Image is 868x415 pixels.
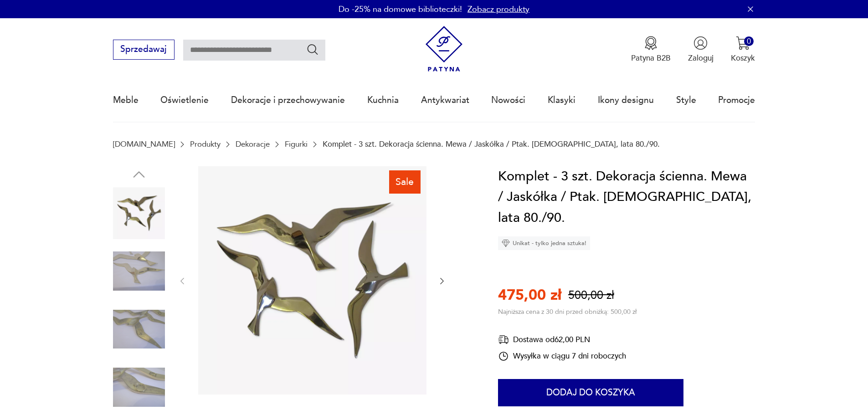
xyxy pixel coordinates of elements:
[631,53,671,63] p: Patyna B2B
[285,140,308,149] a: Figurki
[421,79,469,121] a: Antykwariat
[498,334,509,345] img: Ikona dostawy
[631,36,671,63] a: Ikona medaluPatyna B2B
[498,379,683,406] button: Dodaj do koszyka
[389,170,421,193] div: Sale
[718,79,755,121] a: Promocje
[323,140,660,149] p: Komplet - 3 szt. Dekoracja ścienna. Mewa / Jaskółka / Ptak. [DEMOGRAPHIC_DATA], lata 80./90.
[676,79,696,121] a: Style
[113,303,165,355] img: Zdjęcie produktu Komplet - 3 szt. Dekoracja ścienna. Mewa / Jaskółka / Ptak. Niemcy, lata 80./90.
[236,140,270,149] a: Dekoracje
[113,40,175,60] button: Sprzedawaj
[693,36,708,50] img: Ikonka użytkownika
[731,36,755,63] button: 0Koszyk
[688,36,714,63] button: Zaloguj
[731,53,755,63] p: Koszyk
[113,140,175,149] a: [DOMAIN_NAME]
[339,4,462,15] p: Do -25% na domowe biblioteczki!
[498,351,626,362] div: Wysyłka w ciągu 7 dni roboczych
[198,166,426,395] img: Zdjęcie produktu Komplet - 3 szt. Dekoracja ścienna. Mewa / Jaskółka / Ptak. Niemcy, lata 80./90.
[498,236,590,250] div: Unikat - tylko jedna sztuka!
[491,79,525,121] a: Nowości
[498,307,637,316] p: Najniższa cena z 30 dni przed obniżką: 500,00 zł
[113,245,165,297] img: Zdjęcie produktu Komplet - 3 szt. Dekoracja ścienna. Mewa / Jaskółka / Ptak. Niemcy, lata 80./90.
[367,79,399,121] a: Kuchnia
[568,287,614,303] p: 500,00 zł
[498,166,755,229] h1: Komplet - 3 szt. Dekoracja ścienna. Mewa / Jaskółka / Ptak. [DEMOGRAPHIC_DATA], lata 80./90.
[113,79,139,121] a: Meble
[498,285,561,305] p: 475,00 zł
[548,79,575,121] a: Klasyki
[421,26,467,72] img: Patyna - sklep z meblami i dekoracjami vintage
[736,36,750,50] img: Ikona koszyka
[306,43,319,56] button: Szukaj
[467,4,529,15] a: Zobacz produkty
[502,239,510,247] img: Ikona diamentu
[113,187,165,239] img: Zdjęcie produktu Komplet - 3 szt. Dekoracja ścienna. Mewa / Jaskółka / Ptak. Niemcy, lata 80./90.
[744,36,754,46] div: 0
[631,36,671,63] button: Patyna B2B
[688,53,714,63] p: Zaloguj
[644,36,658,50] img: Ikona medalu
[113,361,165,413] img: Zdjęcie produktu Komplet - 3 szt. Dekoracja ścienna. Mewa / Jaskółka / Ptak. Niemcy, lata 80./90.
[598,79,654,121] a: Ikony designu
[113,46,175,54] a: Sprzedawaj
[498,334,626,345] div: Dostawa od 62,00 PLN
[231,79,345,121] a: Dekoracje i przechowywanie
[160,79,209,121] a: Oświetlenie
[190,140,221,149] a: Produkty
